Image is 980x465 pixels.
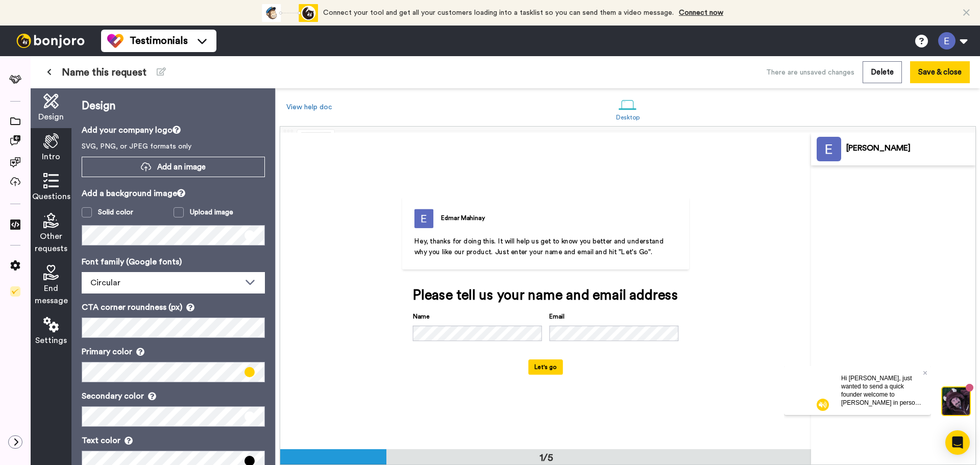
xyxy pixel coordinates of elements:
[817,137,841,161] img: Profile Image
[82,187,265,200] p: Add a background image
[611,91,645,126] a: Desktop
[549,312,565,321] label: Email
[33,33,45,45] img: mute-white.svg
[414,238,666,256] span: Hey, thanks for doing this. It will help us get to know you better and understand why you like ou...
[82,301,265,313] p: CTA corner roundness (px)
[35,282,68,307] span: End message
[157,162,206,173] span: Add an image
[82,141,265,152] p: SVG, PNG, or JPEG formats only
[32,190,70,203] span: Questions
[12,34,89,48] img: bj-logo-header-white.svg
[413,288,679,303] div: Please tell us your name and email address
[42,151,60,163] span: Intro
[616,114,640,121] div: Desktop
[522,451,571,465] div: 1/5
[82,157,265,177] button: Add an image
[679,9,723,16] a: Connect now
[286,104,332,111] a: View help doc
[82,390,265,402] p: Secondary color
[413,312,430,321] label: Name
[945,430,970,455] div: Open Intercom Messenger
[35,334,67,347] span: Settings
[766,67,854,78] div: There are unsaved changes
[35,230,67,255] span: Other requests
[910,61,970,83] button: Save & close
[82,434,265,447] p: Text color
[107,33,124,49] img: tm-color.svg
[82,99,265,114] p: Design
[130,34,188,48] span: Testimonials
[414,209,434,228] img: ACg8ocJY7Tb7XQcr9Cw9BldJbqQAaHEiljngBqMZSJSNE1-C46cp6Q=s96-c
[90,279,120,287] span: Circular
[38,111,64,123] span: Design
[98,207,133,217] div: Solid color
[863,61,902,83] button: Delete
[1,2,29,30] img: c638375f-eacb-431c-9714-bd8d08f708a7-1584310529.jpg
[441,213,485,223] div: Edmar Mahinay
[190,207,233,217] div: Upload image
[10,286,20,297] img: Checklist.svg
[323,9,674,16] span: Connect your tool and get all your customers loading into a tasklist so you can send them a video...
[262,4,318,22] div: animation
[82,346,265,358] p: Primary color
[528,359,563,375] button: Let's go
[57,9,137,81] span: Hi [PERSON_NAME], just wanted to send a quick founder welcome to [PERSON_NAME] in person from my ...
[846,143,975,153] div: [PERSON_NAME]
[82,124,265,136] p: Add your company logo
[62,65,146,80] span: Name this request
[82,256,265,268] p: Font family (Google fonts)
